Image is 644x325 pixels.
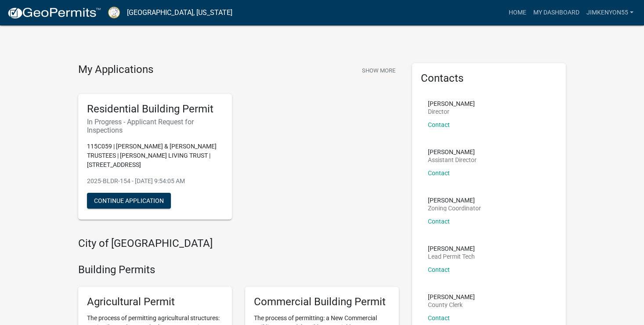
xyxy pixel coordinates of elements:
img: Putnam County, Georgia [108,7,120,18]
p: Assistant Director [428,157,477,163]
a: Contact [428,314,450,321]
p: [PERSON_NAME] [428,101,475,107]
p: 115C059 | [PERSON_NAME] & [PERSON_NAME] TRUSTEES | [PERSON_NAME] LIVING TRUST | [STREET_ADDRESS] [87,142,223,170]
h5: Residential Building Permit [87,103,223,116]
h6: In Progress - Applicant Request for Inspections [87,118,223,134]
a: My Dashboard [530,4,583,21]
h4: Building Permits [78,264,399,276]
h4: My Applications [78,63,153,76]
p: 2025-BLDR-154 - [DATE] 9:54:05 AM [87,177,223,186]
a: Contact [428,218,450,225]
p: Zoning Coordinator [428,205,481,211]
p: Lead Permit Tech [428,253,475,260]
a: JimKenyon55 [583,4,637,21]
p: County Clerk [428,302,475,308]
h5: Commercial Building Permit [254,296,390,308]
p: Director [428,108,475,115]
button: Continue Application [87,193,171,209]
button: Show More [358,63,399,78]
p: [PERSON_NAME] [428,246,475,252]
a: Contact [428,266,450,273]
p: [PERSON_NAME] [428,149,477,155]
p: [PERSON_NAME] [428,197,481,203]
p: [PERSON_NAME] [428,294,475,300]
a: [GEOGRAPHIC_DATA], [US_STATE] [127,5,232,20]
h4: City of [GEOGRAPHIC_DATA] [78,237,399,250]
h5: Contacts [421,72,557,85]
a: Contact [428,170,450,177]
a: Home [505,4,530,21]
h5: Agricultural Permit [87,296,223,308]
a: Contact [428,121,450,128]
